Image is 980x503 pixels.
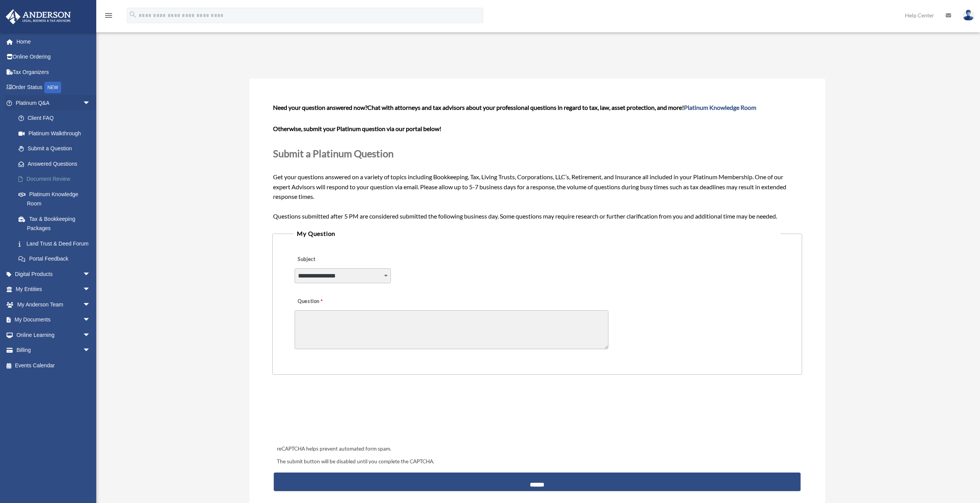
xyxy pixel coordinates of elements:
[273,104,367,111] span: Need your question answered now?
[273,148,394,159] span: Submit a Platinum Question
[5,343,102,358] a: Billingarrow_drop_down
[129,10,137,19] i: search
[104,13,113,20] a: menu
[11,156,102,172] a: Answered Questions
[83,282,98,298] span: arrow_drop_down
[11,111,102,126] a: Client FAQ
[295,254,368,265] label: Subject
[5,80,102,96] a: Order StatusNEW
[3,9,73,24] img: Anderson Advisors Platinum Portal
[104,11,113,20] i: menu
[275,399,392,429] iframe: reCAPTCHA
[274,457,800,466] div: The submit button will be disabled until you complete the CAPTCHA.
[5,34,102,49] a: Home
[273,125,441,132] b: Otherwise, submit your Platinum question via our portal below!
[11,236,102,251] a: Land Trust & Deed Forum
[83,312,98,328] span: arrow_drop_down
[963,10,974,21] img: User Pic
[83,95,98,111] span: arrow_drop_down
[274,444,800,454] div: reCAPTCHA helps prevent automated form spam.
[11,126,102,141] a: Platinum Walkthrough
[5,64,102,80] a: Tax Organizers
[83,343,98,358] span: arrow_drop_down
[5,49,102,65] a: Online Ordering
[11,141,98,156] a: Submit a Question
[5,266,102,282] a: Digital Productsarrow_drop_down
[5,95,102,111] a: Platinum Q&Aarrow_drop_down
[5,282,102,297] a: My Entitiesarrow_drop_down
[5,297,102,312] a: My Anderson Teamarrow_drop_down
[684,104,756,111] a: Platinum Knowledge Room
[5,358,102,373] a: Events Calendar
[44,82,61,93] div: NEW
[83,297,98,313] span: arrow_drop_down
[294,228,780,239] legend: My Question
[5,312,102,328] a: My Documentsarrow_drop_down
[11,211,102,236] a: Tax & Bookkeeping Packages
[11,187,102,211] a: Platinum Knowledge Room
[295,296,354,307] label: Question
[11,251,102,267] a: Portal Feedback
[273,104,801,220] span: Get your questions answered on a variety of topics including Bookkeeping, Tax, Living Trusts, Cor...
[5,327,102,343] a: Online Learningarrow_drop_down
[83,266,98,282] span: arrow_drop_down
[83,327,98,343] span: arrow_drop_down
[367,104,756,111] span: Chat with attorneys and tax advisors about your professional questions in regard to tax, law, ass...
[11,172,102,187] a: Document Review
